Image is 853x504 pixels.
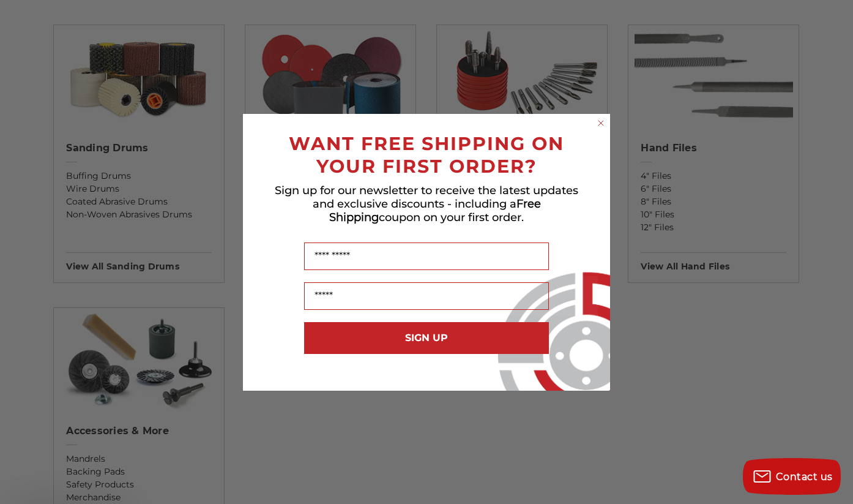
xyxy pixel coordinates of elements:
[289,132,564,178] span: WANT FREE SHIPPING ON YOUR FIRST ORDER?
[743,458,841,495] button: Contact us
[304,322,549,354] button: SIGN UP
[329,197,541,224] span: Free Shipping
[275,184,578,224] span: Sign up for our newsletter to receive the latest updates and exclusive discounts - including a co...
[304,282,549,310] input: Email
[595,117,607,129] button: Close dialog
[776,471,833,483] span: Contact us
